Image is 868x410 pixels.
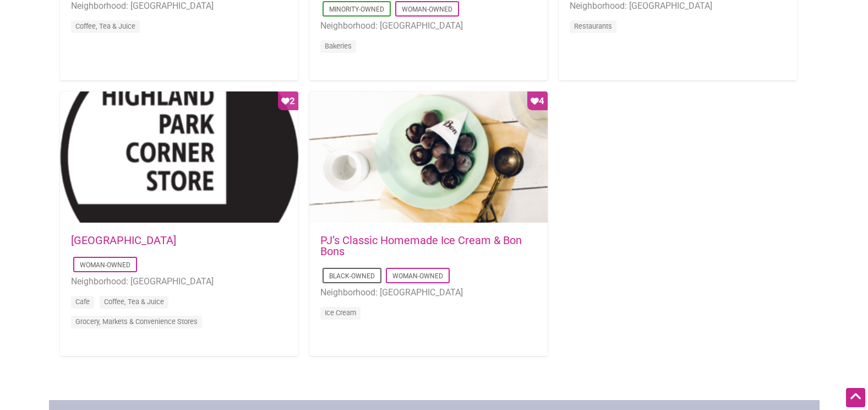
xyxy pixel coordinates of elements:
a: Ice Cream [325,309,356,317]
a: Woman-Owned [80,261,130,269]
a: Woman-Owned [392,272,443,280]
a: [GEOGRAPHIC_DATA] [71,234,176,247]
a: PJ’s Classic Homemade Ice Cream & Bon Bons [320,234,522,258]
a: Black-Owned [329,272,375,280]
a: Cafe [75,298,90,306]
div: Scroll Back to Top [846,388,865,407]
li: Neighborhood: [GEOGRAPHIC_DATA] [320,285,537,300]
a: Woman-Owned [402,6,452,13]
a: Coffee, Tea & Juice [75,22,135,30]
a: Grocery, Markets & Convenience Stores [75,317,198,326]
li: Neighborhood: [GEOGRAPHIC_DATA] [320,19,537,33]
li: Neighborhood: [GEOGRAPHIC_DATA] [71,274,287,289]
a: Restaurants [574,22,612,30]
a: Minority-Owned [329,6,384,13]
a: Bakeries [325,42,352,50]
a: Coffee, Tea & Juice [104,298,164,306]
